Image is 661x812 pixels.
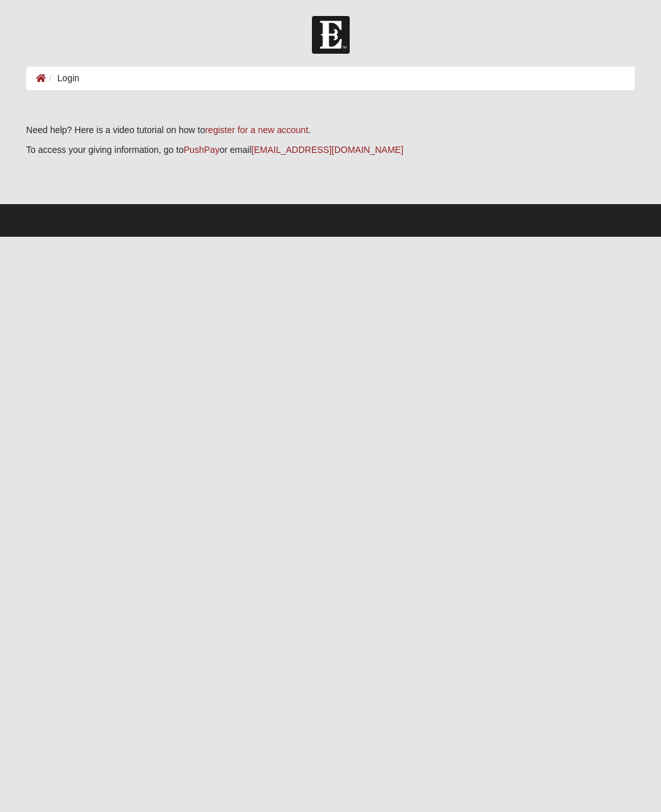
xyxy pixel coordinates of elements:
[46,72,79,85] li: Login
[205,125,308,135] a: register for a new account
[184,145,220,155] a: PushPay
[26,143,635,157] p: To access your giving information, go to or email
[312,16,350,54] img: Church of Eleven22 Logo
[26,123,635,137] p: Need help? Here is a video tutorial on how to .
[252,145,404,155] a: [EMAIL_ADDRESS][DOMAIN_NAME]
